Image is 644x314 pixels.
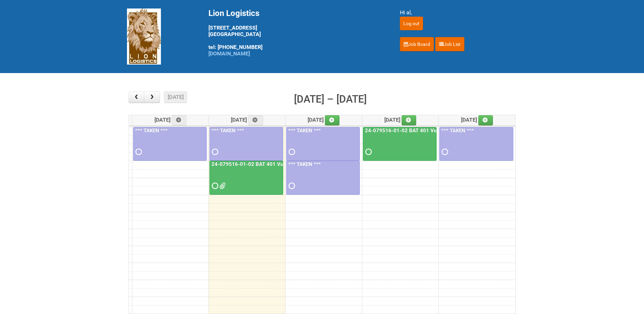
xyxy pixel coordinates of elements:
[172,115,187,125] a: Add an event
[209,161,283,195] a: 24-079516-01-02 BAT 401 Vuse Box RCT
[210,161,311,167] a: 24-079516-01-02 BAT 401 Vuse Box RCT
[248,115,263,125] a: Add an event
[219,184,224,188] span: GROUP 1000.jpg RAIBAT Vuse Pro Box RCT Study - Pregnancy Test Letter - 11JUL2025.pdf 24-079516-01...
[135,150,140,154] span: Requested
[384,117,417,123] span: [DATE]
[364,127,465,134] a: 24-079516-01-02 BAT 401 Vuse Box RCT
[208,8,383,57] div: [STREET_ADDRESS] [GEOGRAPHIC_DATA] tel: [PHONE_NUMBER]
[365,150,370,154] span: Requested
[442,150,446,154] span: Requested
[289,150,293,154] span: Requested
[363,127,437,161] a: 24-079516-01-02 BAT 401 Vuse Box RCT
[164,91,187,103] button: [DATE]
[400,37,434,51] a: Job Board
[325,115,340,125] a: Add an event
[127,33,161,39] a: Lion Logistics
[308,117,340,123] span: [DATE]
[127,8,161,65] img: Lion Logistics
[294,91,367,107] h2: [DATE] – [DATE]
[212,150,217,154] span: Requested
[400,8,517,17] div: Hi al,
[208,8,259,18] span: Lion Logistics
[212,184,217,188] span: Requested
[400,17,423,30] input: Log out
[478,115,493,125] a: Add an event
[461,117,493,123] span: [DATE]
[435,37,464,51] a: Job List
[289,184,293,188] span: Requested
[402,115,417,125] a: Add an event
[231,117,263,123] span: [DATE]
[208,50,250,57] a: [DOMAIN_NAME]
[154,117,187,123] span: [DATE]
